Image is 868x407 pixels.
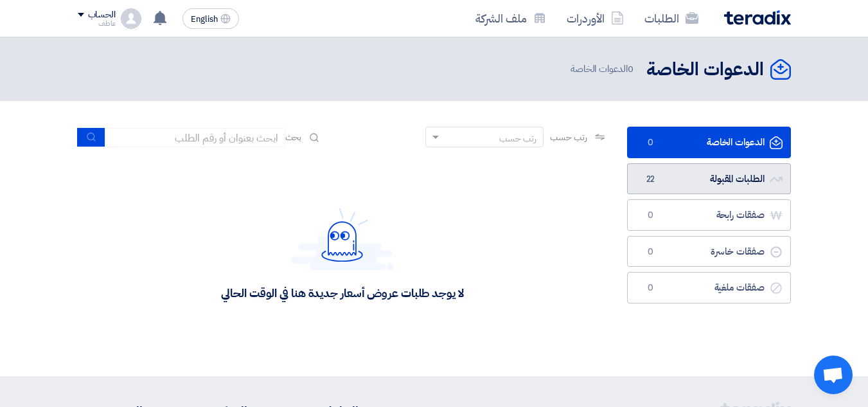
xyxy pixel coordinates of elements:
a: صفقات خاسرة0 [627,236,791,267]
span: 0 [643,136,659,149]
span: 0 [643,246,659,258]
span: بحث [285,131,302,144]
span: الدعوات الخاصة [571,62,636,77]
img: Teradix logo [724,10,791,25]
h2: الدعوات الخاصة [646,57,764,82]
span: 0 [643,209,659,222]
a: الطلبات [634,3,709,33]
span: 0 [628,62,633,76]
a: الدعوات الخاصة0 [627,127,791,158]
img: profile_test.png [121,8,141,29]
input: ابحث بعنوان أو رقم الطلب [105,128,285,147]
span: English [191,15,218,24]
a: Open chat [814,356,853,394]
a: صفقات رابحة0 [627,199,791,231]
div: الحساب [88,10,116,21]
a: الأوردرات [556,3,634,33]
span: رتب حسب [550,131,587,144]
div: عاطف [78,20,116,27]
span: 0 [643,282,659,294]
button: English [182,8,239,29]
div: لا يوجد طلبات عروض أسعار جديدة هنا في الوقت الحالي [221,285,463,300]
span: 22 [643,173,659,186]
a: الطلبات المقبولة22 [627,163,791,195]
img: Hello [291,208,394,270]
a: ملف الشركة [465,3,556,33]
a: صفقات ملغية0 [627,272,791,303]
div: رتب حسب [499,132,536,145]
